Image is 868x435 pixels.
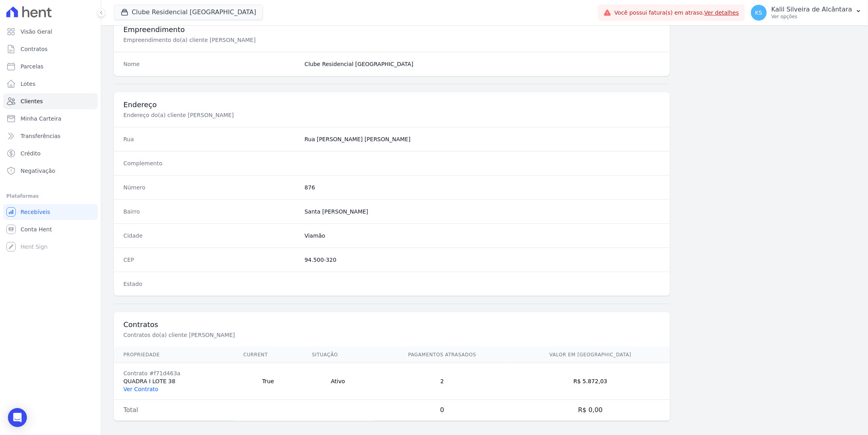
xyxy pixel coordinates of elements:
[3,146,98,161] a: Crédito
[123,183,298,191] dt: Número
[123,208,298,216] dt: Bairro
[123,320,660,329] h3: Contratos
[303,363,374,400] td: Ativo
[123,386,158,392] a: Ver Contrato
[21,115,61,123] span: Minha Carteira
[123,25,660,34] h3: Empreendimento
[123,159,298,167] dt: Complemento
[772,13,852,20] p: Ver opções
[21,167,55,175] span: Negativação
[234,363,302,400] td: True
[3,128,98,144] a: Transferências
[21,225,52,233] span: Conta Hent
[114,5,263,20] button: Clube Residencial [GEOGRAPHIC_DATA]
[21,28,52,36] span: Visão Geral
[123,111,389,119] p: Endereço do(a) cliente [PERSON_NAME]
[114,363,234,400] td: QUADRA I LOTE 38
[3,204,98,220] a: Recebíveis
[21,80,36,88] span: Lotes
[304,232,660,240] dd: Viamão
[3,24,98,40] a: Visão Geral
[21,45,47,53] span: Contratos
[21,132,61,140] span: Transferências
[3,163,98,179] a: Negativação
[123,256,298,264] dt: CEP
[123,331,389,339] p: Contratos do(a) cliente [PERSON_NAME]
[123,369,224,377] div: Contrato #f71d463a
[123,100,660,110] h3: Endereço
[304,135,660,143] dd: Rua [PERSON_NAME] [PERSON_NAME]
[373,347,511,363] th: Pagamentos Atrasados
[511,347,670,363] th: Valor em [GEOGRAPHIC_DATA]
[3,111,98,127] a: Minha Carteira
[511,400,670,421] td: R$ 0,00
[234,347,302,363] th: Current
[3,41,98,57] a: Contratos
[304,183,660,191] dd: 876
[21,208,50,216] span: Recebíveis
[745,2,868,24] button: KS Kalil Silveira de Alcântara Ver opções
[8,408,27,427] div: Open Intercom Messenger
[755,10,762,15] span: KS
[511,363,670,400] td: R$ 5.872,03
[615,9,739,17] span: Você possui fatura(s) em atraso.
[303,347,374,363] th: Situação
[123,60,298,68] dt: Nome
[21,149,41,157] span: Crédito
[304,208,660,216] dd: Santa [PERSON_NAME]
[3,76,98,92] a: Lotes
[3,221,98,237] a: Conta Hent
[123,280,298,288] dt: Estado
[123,135,298,143] dt: Rua
[373,363,511,400] td: 2
[704,9,739,16] a: Ver detalhes
[373,400,511,421] td: 0
[3,59,98,74] a: Parcelas
[3,93,98,109] a: Clientes
[304,60,660,68] dd: Clube Residencial [GEOGRAPHIC_DATA]
[21,97,43,105] span: Clientes
[21,62,43,70] span: Parcelas
[114,400,234,421] td: Total
[772,6,852,13] p: Kalil Silveira de Alcântara
[114,347,234,363] th: Propriedade
[123,36,389,44] p: Empreendimento do(a) cliente [PERSON_NAME]
[6,191,95,201] div: Plataformas
[123,232,298,240] dt: Cidade
[304,256,660,264] dd: 94.500-320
